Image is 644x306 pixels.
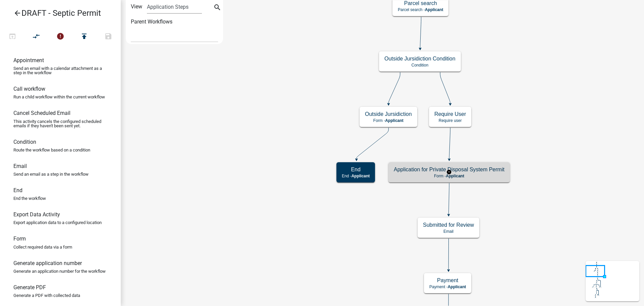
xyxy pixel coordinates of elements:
[13,119,107,128] p: This activity cancels the configured scheduled emails if they haven't been sent yet.
[13,196,46,201] p: End the workflow
[13,172,89,176] p: Send an email as a step in the workflow
[213,3,221,13] i: search
[429,277,466,283] h5: Payment
[56,32,64,42] i: error
[434,118,466,123] p: Require user
[13,163,27,169] h6: Email
[13,269,106,273] p: Generate an application number for the workflow
[13,95,105,99] p: Run a child workflow within the current workflow
[434,111,466,117] h5: Require User
[342,174,370,178] p: End -
[398,7,443,12] p: Parcel search -
[13,139,36,145] h6: Condition
[131,15,172,29] label: Parent Workflows
[13,220,102,225] p: Export application data to a configured location
[104,32,112,42] i: save
[365,118,412,123] p: Form -
[13,284,46,291] h6: Generate PDF
[448,285,466,289] span: Applicant
[425,7,443,12] span: Applicant
[13,293,80,298] p: Generate a PDF with collected data
[13,66,107,75] p: Send an email with a calendar attachment as a step in the workflow
[385,118,404,123] span: Applicant
[13,86,45,92] h6: Call workflow
[24,30,48,44] button: Auto Layout
[212,3,223,13] button: search
[429,285,466,289] p: Payment -
[48,30,72,44] button: 1 problems in this workflow
[423,222,474,228] h5: Submitted for Review
[13,9,21,18] i: arrow_back
[5,5,110,21] a: DRAFT - Septic Permit
[33,32,41,42] i: compare_arrows
[394,166,504,173] h5: Application for Private Disposal System Permit
[72,30,96,44] button: Publish
[13,187,22,193] h6: End
[13,57,44,63] h6: Appointment
[384,63,455,68] p: Condition
[13,235,26,242] h6: Form
[13,211,60,218] h6: Export Data Activity
[342,166,370,173] h5: End
[423,229,474,234] p: Email
[394,174,504,178] p: Form -
[13,260,82,266] h6: Generate application number
[384,55,455,62] h5: Outside Jursidiction Condition
[13,245,72,249] p: Collect required data via a form
[13,148,90,152] p: Route the workflow based on a condition
[0,30,24,44] button: Test Workflow
[13,110,70,116] h6: Cancel Scheduled Email
[96,30,120,44] button: Save
[80,32,88,42] i: publish
[352,174,370,178] span: Applicant
[0,30,120,46] div: Workflow actions
[8,32,16,42] i: open_in_browser
[446,174,464,178] span: Applicant
[365,111,412,117] h5: Outside Jursidiction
